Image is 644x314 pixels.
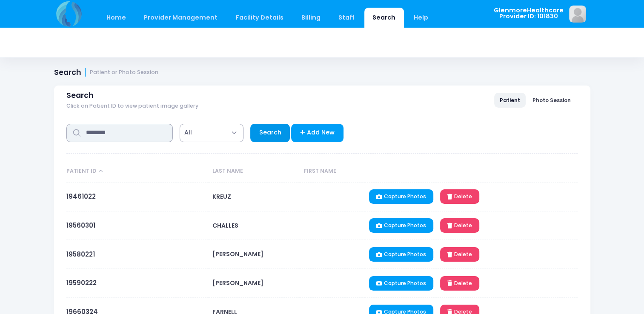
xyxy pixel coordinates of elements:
a: Billing [293,8,329,28]
small: Patient or Photo Session [90,69,158,76]
a: Delete [440,189,479,204]
a: Delete [440,276,479,291]
th: First Name: activate to sort column ascending [300,160,365,183]
a: Facility Details [227,8,292,28]
a: Search [364,8,404,28]
a: Capture Photos [369,218,433,233]
a: Capture Photos [369,189,433,204]
a: Staff [330,8,363,28]
span: CHALLES [212,221,238,230]
a: 19560301 [66,221,95,230]
a: Provider Management [136,8,226,28]
th: Patient ID: activate to sort column descending [66,160,209,183]
h1: Search [54,68,159,77]
a: Search [250,124,290,142]
a: Capture Photos [369,276,433,291]
span: GlenmoreHealthcare Provider ID: 101830 [494,7,564,20]
span: [PERSON_NAME] [212,279,263,287]
a: 19461022 [66,192,96,201]
a: Photo Session [527,93,576,107]
span: Search [66,91,94,100]
a: 19590222 [66,278,97,287]
a: Capture Photos [369,247,433,262]
a: Patient [494,93,526,107]
a: Home [98,8,135,28]
span: All [184,128,192,137]
img: image [569,6,586,23]
span: Click on Patient ID to view patient image gallery [66,103,198,109]
span: [PERSON_NAME] [212,250,263,258]
th: Last Name: activate to sort column ascending [209,160,300,183]
a: Delete [440,218,479,233]
a: 19580221 [66,250,95,259]
a: Add New [291,124,343,142]
span: KREUZ [212,192,231,201]
span: All [180,124,243,142]
a: Help [405,8,436,28]
a: Delete [440,247,479,262]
